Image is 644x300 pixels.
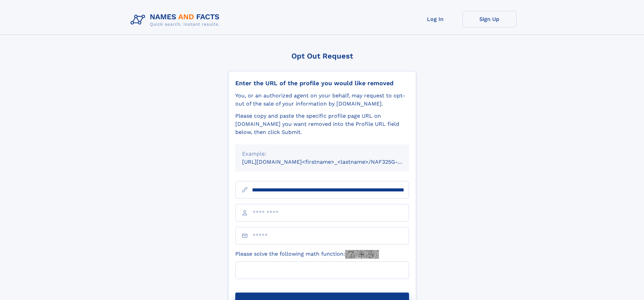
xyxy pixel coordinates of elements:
[242,150,402,158] div: Example:
[242,159,422,165] small: [URL][DOMAIN_NAME]<firstname>_<lastname>/NAF325G-xxxxxxxx
[408,11,462,27] a: Log In
[235,112,409,136] div: Please copy and paste the specific profile page URL on [DOMAIN_NAME] you want removed into the Pr...
[235,92,409,108] div: You, or an authorized agent on your behalf, may request to opt-out of the sale of your informatio...
[462,11,517,27] a: Sign Up
[228,52,416,60] div: Opt Out Request
[235,79,409,87] div: Enter the URL of the profile you would like removed
[235,250,379,259] label: Please solve the following math function:
[128,11,225,29] img: Logo Names and Facts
